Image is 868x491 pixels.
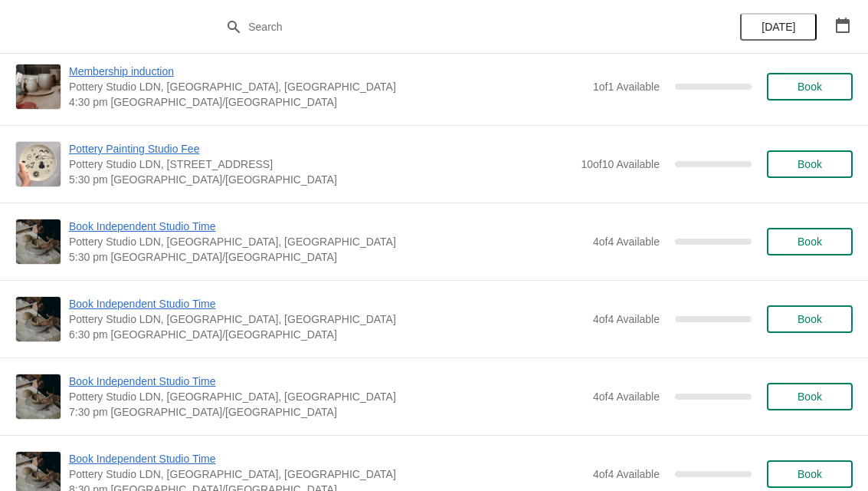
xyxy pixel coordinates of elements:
span: 4 of 4 Available [593,313,660,325]
button: Book [767,305,853,333]
span: Pottery Studio LDN, [GEOGRAPHIC_DATA], [GEOGRAPHIC_DATA] [69,311,585,327]
span: Book [798,468,822,480]
span: Book [798,390,822,403]
span: 4 of 4 Available [593,236,660,248]
span: Book Independent Studio Time [69,374,585,389]
span: 1 of 1 Available [593,81,660,93]
span: Pottery Studio LDN, [GEOGRAPHIC_DATA], [GEOGRAPHIC_DATA] [69,234,585,249]
span: 5:30 pm [GEOGRAPHIC_DATA]/[GEOGRAPHIC_DATA] [69,172,573,187]
span: Book [798,158,822,170]
button: Book [767,150,853,178]
span: Book Independent Studio Time [69,296,585,311]
img: Book Independent Studio Time | Pottery Studio LDN, London, UK | 5:30 pm Europe/London [16,219,61,263]
button: [DATE] [740,13,817,41]
span: 5:30 pm [GEOGRAPHIC_DATA]/[GEOGRAPHIC_DATA] [69,249,585,265]
span: 4:30 pm [GEOGRAPHIC_DATA]/[GEOGRAPHIC_DATA] [69,94,585,110]
span: [DATE] [762,21,795,33]
img: Book Independent Studio Time | Pottery Studio LDN, London, UK | 6:30 pm Europe/London [16,297,61,341]
span: 7:30 pm [GEOGRAPHIC_DATA]/[GEOGRAPHIC_DATA] [69,404,585,420]
button: Book [767,383,853,410]
span: Book Independent Studio Time [69,219,585,234]
span: Pottery Painting Studio Fee [69,141,573,157]
img: Membership induction | Pottery Studio LDN, Monro Way, London, UK | 4:30 pm Europe/London [16,64,61,109]
button: Book [767,73,853,101]
img: Pottery Painting Studio Fee | Pottery Studio LDN, Unit 1.3, Building A4, 10 Monro Way, London, SE... [16,142,61,186]
span: 10 of 10 Available [581,158,660,170]
span: Pottery Studio LDN, [GEOGRAPHIC_DATA], [GEOGRAPHIC_DATA] [69,466,585,482]
span: 4 of 4 Available [593,468,660,480]
span: Membership induction [69,64,585,79]
input: Search [247,13,651,41]
span: 4 of 4 Available [593,390,660,403]
button: Book [767,228,853,255]
span: Pottery Studio LDN, [STREET_ADDRESS] [69,157,573,172]
button: Book [767,460,853,488]
span: 6:30 pm [GEOGRAPHIC_DATA]/[GEOGRAPHIC_DATA] [69,327,585,342]
span: Book Independent Studio Time [69,451,585,466]
img: Book Independent Studio Time | Pottery Studio LDN, London, UK | 7:30 pm Europe/London [16,374,61,418]
span: Pottery Studio LDN, [GEOGRAPHIC_DATA], [GEOGRAPHIC_DATA] [69,79,585,94]
span: Pottery Studio LDN, [GEOGRAPHIC_DATA], [GEOGRAPHIC_DATA] [69,389,585,404]
span: Book [798,313,822,325]
span: Book [798,81,822,93]
span: Book [798,236,822,248]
